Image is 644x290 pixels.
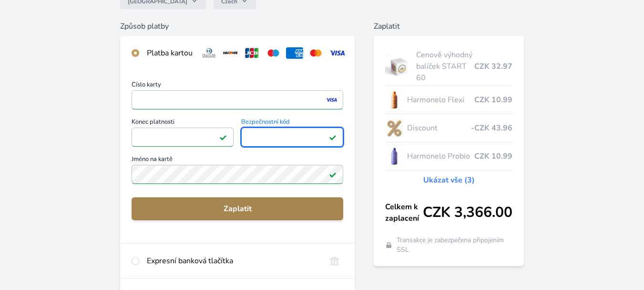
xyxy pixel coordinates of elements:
[136,130,229,144] iframe: Iframe pro datum vypršení platnosti
[474,61,512,72] span: CZK 32.97
[132,119,234,128] span: Konec platnosti
[132,197,343,220] button: Zaplatit
[329,133,337,141] img: Platné pole
[474,94,512,106] span: CZK 10.99
[200,47,218,59] img: diners.svg
[385,201,423,224] span: Celkem k zaplacení
[136,93,339,107] iframe: Iframe pro číslo karty
[307,47,325,59] img: mc.svg
[329,171,337,178] img: Platné pole
[407,150,474,162] span: Harmonelo Probio
[241,119,343,128] span: Bezpečnostní kód
[265,47,282,59] img: maestro.svg
[222,47,239,59] img: discover.svg
[132,156,343,165] span: Jméno na kartě
[219,133,227,141] img: Platné pole
[132,165,343,184] input: Jméno na kartěPlatné pole
[132,82,343,90] span: Číslo karty
[328,47,346,59] img: visa.svg
[385,116,403,140] img: discount-lo.png
[385,88,403,112] img: CLEAN_FLEXI_se_stinem_x-hi_(1)-lo.jpg
[147,47,193,59] div: Platba kartou
[385,54,412,78] img: start.jpg
[139,203,336,215] span: Zaplatit
[416,49,474,84] span: Cenově výhodný balíček START 60
[471,122,512,134] span: -CZK 43.96
[407,94,474,106] span: Harmonelo Flexi
[245,130,339,144] iframe: Iframe pro bezpečnostní kód
[286,47,304,59] img: amex.svg
[423,204,512,221] span: CZK 3,366.00
[325,96,338,104] img: visa
[326,255,343,267] img: onlineBanking_CZ.svg
[147,255,318,267] div: Expresní banková tlačítka
[374,21,524,32] h6: Zaplatit
[385,144,403,168] img: CLEAN_PROBIO_se_stinem_x-lo.jpg
[397,236,513,255] span: Transakce je zabezpečena připojením SSL
[120,21,355,32] h6: Způsob platby
[243,47,261,59] img: jcb.svg
[423,174,475,186] a: Ukázat vše (3)
[474,150,512,162] span: CZK 10.99
[407,122,471,134] span: Discount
